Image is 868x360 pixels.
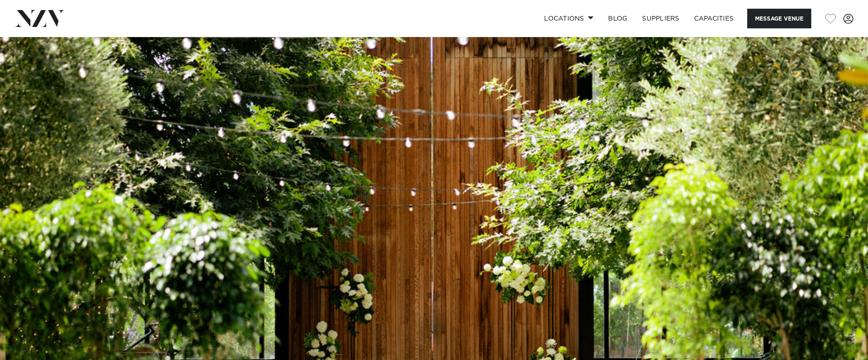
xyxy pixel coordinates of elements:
img: nzv-logo.png [15,10,65,27]
a: SUPPLIERS [635,9,686,28]
button: Message Venue [747,9,811,28]
a: BLOG [601,9,635,28]
a: Locations [537,9,601,28]
a: Capacities [687,9,741,28]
